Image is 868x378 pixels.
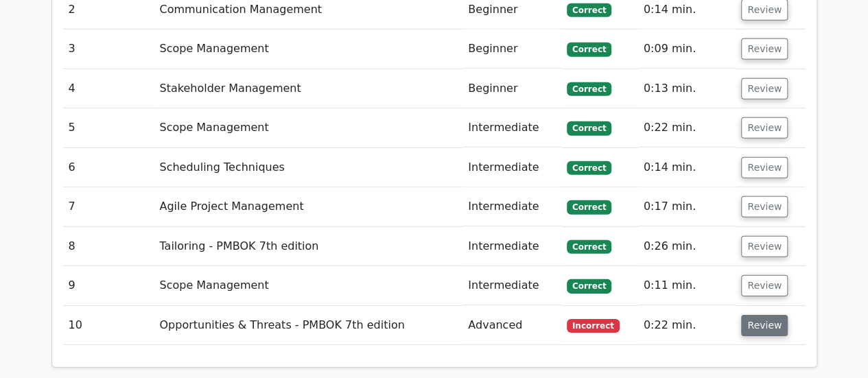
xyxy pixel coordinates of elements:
[63,227,154,266] td: 8
[154,69,462,108] td: Stakeholder Management
[567,121,611,135] span: Correct
[741,236,788,257] button: Review
[63,187,154,226] td: 7
[63,29,154,69] td: 3
[567,240,611,254] span: Correct
[63,306,154,345] td: 10
[567,200,611,214] span: Correct
[638,69,736,108] td: 0:13 min.
[63,69,154,108] td: 4
[154,148,462,187] td: Scheduling Techniques
[638,227,736,266] td: 0:26 min.
[741,157,788,178] button: Review
[462,148,561,187] td: Intermediate
[567,319,620,333] span: Incorrect
[741,275,788,296] button: Review
[154,187,462,226] td: Agile Project Management
[741,315,788,336] button: Review
[567,43,611,56] span: Correct
[462,306,561,345] td: Advanced
[462,108,561,147] td: Intermediate
[638,306,736,345] td: 0:22 min.
[154,108,462,147] td: Scope Management
[741,196,788,217] button: Review
[741,38,788,60] button: Review
[63,148,154,187] td: 6
[638,29,736,69] td: 0:09 min.
[741,78,788,99] button: Review
[154,29,462,69] td: Scope Management
[154,306,462,345] td: Opportunities & Threats - PMBOK 7th edition
[63,266,154,305] td: 9
[462,187,561,226] td: Intermediate
[567,82,611,96] span: Correct
[741,117,788,139] button: Review
[638,148,736,187] td: 0:14 min.
[154,227,462,266] td: Tailoring - PMBOK 7th edition
[638,108,736,147] td: 0:22 min.
[462,29,561,69] td: Beginner
[567,161,611,175] span: Correct
[567,279,611,293] span: Correct
[638,266,736,305] td: 0:11 min.
[567,3,611,17] span: Correct
[638,187,736,226] td: 0:17 min.
[154,266,462,305] td: Scope Management
[63,108,154,147] td: 5
[462,227,561,266] td: Intermediate
[462,266,561,305] td: Intermediate
[462,69,561,108] td: Beginner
